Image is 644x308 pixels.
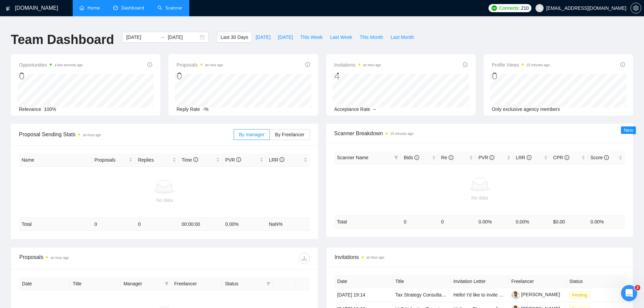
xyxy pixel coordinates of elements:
[624,127,633,133] span: New
[171,277,222,290] th: Freelancer
[160,34,165,40] span: swap-right
[438,215,476,228] td: 0
[6,3,10,14] img: logo
[19,218,92,231] td: Total
[265,279,272,289] span: filter
[414,155,419,160] span: info-circle
[163,279,170,289] span: filter
[179,218,222,231] td: 00:00:00
[225,157,241,163] span: PVR
[275,132,304,137] span: By Freelancer
[511,292,560,297] a: [PERSON_NAME]
[337,155,368,160] span: Scanner Name
[516,155,531,160] span: LRR
[441,155,453,160] span: Re
[182,157,198,163] span: Time
[334,70,381,82] div: 4
[335,253,625,261] span: Invitations
[236,157,241,162] span: info-circle
[334,215,401,228] td: Total
[335,275,393,288] th: Date
[569,291,590,299] span: Pending
[193,157,198,162] span: info-circle
[83,133,101,137] time: an hour ago
[513,215,550,228] td: 0.00 %
[387,32,418,43] button: Last Month
[569,292,592,298] a: Pending
[565,155,569,160] span: info-circle
[492,106,560,112] span: Only exclusive agency members
[363,63,381,67] time: an hour ago
[176,70,223,82] div: 0
[390,132,413,136] time: 15 minutes ago
[165,282,169,286] span: filter
[126,33,157,41] input: Start date
[553,155,569,160] span: CPR
[476,215,513,228] td: 0.00 %
[463,62,468,67] span: info-circle
[499,4,520,12] span: Connects:
[335,288,393,302] td: [DATE] 19:14
[160,34,165,40] span: to
[113,5,118,10] span: dashboard
[296,32,326,43] button: This Week
[44,106,56,112] span: 100%
[19,130,234,139] span: Proposal Sending Stats
[19,70,83,82] div: 0
[274,32,296,43] button: [DATE]
[392,275,451,288] th: Title
[537,6,542,10] span: user
[94,156,127,164] span: Proposals
[19,61,83,69] span: Opportunities
[269,157,284,163] span: LRR
[205,63,223,67] time: an hour ago
[19,106,41,112] span: Relevance
[373,106,376,112] span: --
[266,282,270,286] span: filter
[70,277,121,290] th: Title
[252,32,274,43] button: [DATE]
[366,256,384,259] time: an hour ago
[451,275,509,288] th: Invitation Letter
[588,215,625,228] td: 0.00 %
[79,5,100,11] a: homeHome
[225,280,263,287] span: Status
[591,155,609,160] span: Score
[395,292,538,298] a: Tax Strategy Consultant (Year-End Planning for US Small Business)
[280,157,284,162] span: info-circle
[19,153,92,167] th: Name
[635,285,640,290] span: 2
[123,280,162,287] span: Manager
[509,275,567,288] th: Freelancer
[390,33,414,41] span: Last Month
[330,33,352,41] span: Last Week
[360,33,383,41] span: This Month
[203,106,209,112] span: -%
[356,32,387,43] button: This Month
[334,129,625,138] span: Scanner Breakdown
[567,275,625,288] th: Status
[158,5,183,11] a: searchScanner
[492,70,550,82] div: 0
[631,5,641,11] span: setting
[393,152,400,163] span: filter
[51,256,69,260] time: an hour ago
[299,253,310,264] button: download
[630,5,641,11] a: setting
[135,153,179,167] th: Replies
[404,155,419,160] span: Bids
[121,5,144,11] span: Dashboard
[168,33,198,41] input: End date
[511,291,520,299] img: c1HpRchGOKp6Wp-ZHjKE1wQmxisqBPuR7AjbIKzzKTBgysUxpA_31oBgg1ApFgmLMl
[630,3,641,14] button: setting
[92,218,135,231] td: 0
[392,288,451,302] td: Tax Strategy Consultant (Year-End Planning for US Small Business)
[239,132,264,137] span: By manager
[176,106,200,112] span: Reply Rate
[22,196,307,204] div: No data
[550,215,588,228] td: $ 0.00
[222,218,266,231] td: 0.00 %
[220,33,248,41] span: Last 30 Days
[326,32,356,43] button: Last Week
[334,106,371,112] span: Acceptance Rate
